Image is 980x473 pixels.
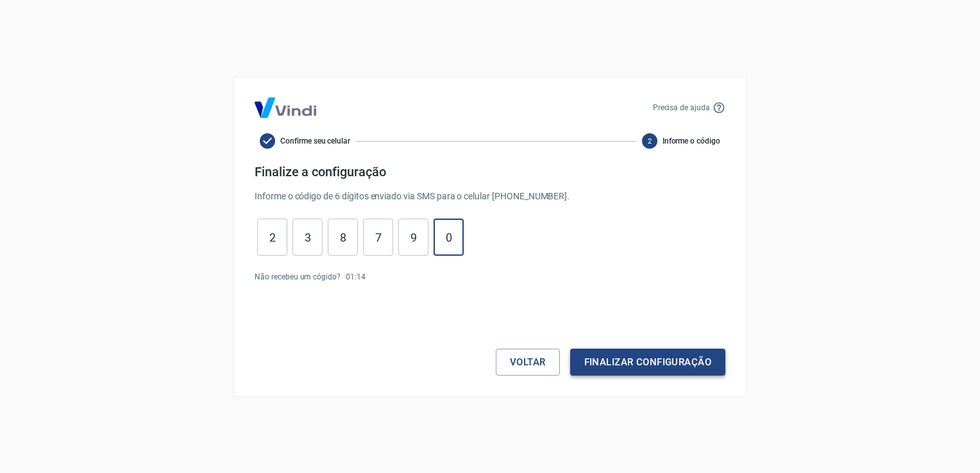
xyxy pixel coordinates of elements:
span: Confirme seu celular [280,135,350,147]
h4: Finalize a configuração [255,164,725,179]
text: 2 [648,137,652,145]
img: Logo Vind [255,97,316,118]
p: Precisa de ajuda [653,102,710,113]
span: Informe o código [663,135,720,147]
p: Informe o código de 6 dígitos enviado via SMS para o celular [PHONE_NUMBER] . [255,190,725,203]
p: 01 : 14 [346,271,366,283]
button: Voltar [496,349,560,376]
button: Finalizar configuração [570,349,725,376]
p: Não recebeu um cógido? [255,271,341,283]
